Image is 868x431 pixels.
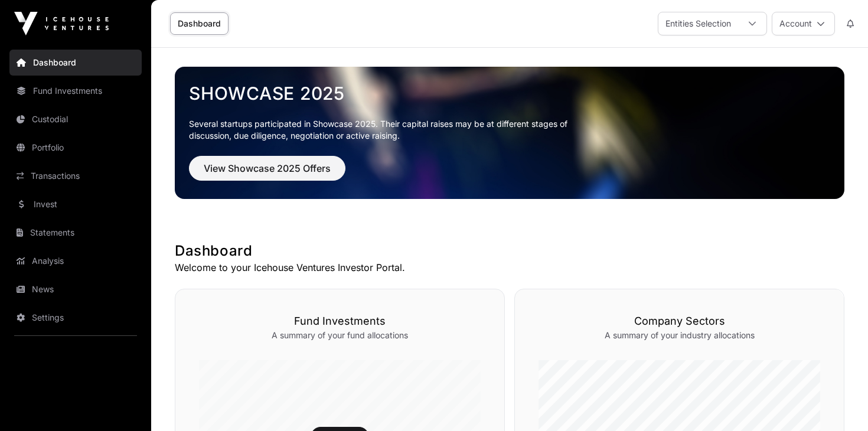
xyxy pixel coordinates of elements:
[189,83,830,104] a: Showcase 2025
[9,220,142,246] a: Statements
[9,276,142,302] a: News
[14,12,109,35] img: Icehouse Ventures Logo
[9,163,142,189] a: Transactions
[189,156,345,181] button: View Showcase 2025 Offers
[175,241,844,260] h1: Dashboard
[170,12,229,35] a: Dashboard
[9,78,142,104] a: Fund Investments
[9,248,142,274] a: Analysis
[658,12,738,35] div: Entities Selection
[9,191,142,217] a: Invest
[189,118,586,142] p: Several startups participated in Showcase 2025. Their capital raises may be at different stages o...
[189,168,345,179] a: View Showcase 2025 Offers
[539,313,820,329] h3: Company Sectors
[9,50,142,76] a: Dashboard
[9,106,142,132] a: Custodial
[175,67,844,199] img: Showcase 2025
[539,329,820,341] p: A summary of your industry allocations
[9,305,142,331] a: Settings
[199,313,481,329] h3: Fund Investments
[772,12,835,35] button: Account
[175,260,844,275] p: Welcome to your Icehouse Ventures Investor Portal.
[199,329,481,341] p: A summary of your fund allocations
[9,135,142,161] a: Portfolio
[204,161,331,175] span: View Showcase 2025 Offers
